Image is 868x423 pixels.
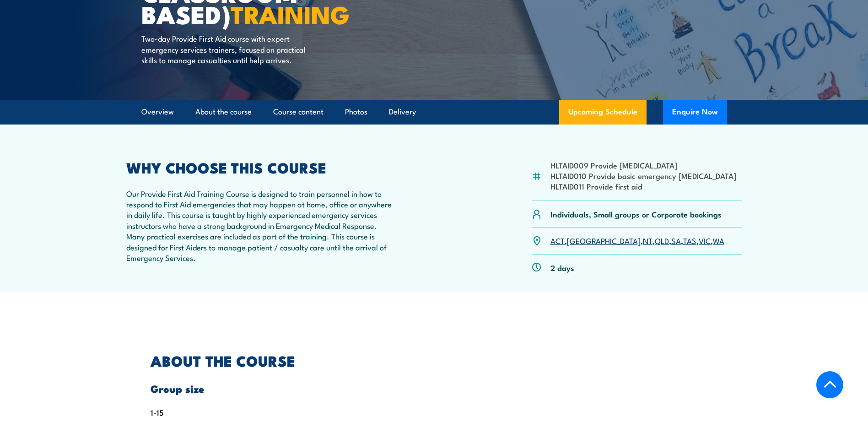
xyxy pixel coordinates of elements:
a: WA [713,235,724,246]
a: Photos [345,100,367,124]
a: VIC [699,235,711,246]
a: QLD [655,235,669,246]
a: Upcoming Schedule [559,100,647,125]
a: ACT [550,235,565,246]
a: Overview [141,100,174,124]
a: SA [671,235,681,246]
li: HLTAID010 Provide basic emergency [MEDICAL_DATA] [550,170,736,181]
a: TAS [683,235,696,246]
a: NT [643,235,652,246]
p: Our Provide First Aid Training Course is designed to train personnel in how to respond to First A... [126,188,394,263]
p: Two-day Provide First Aid course with expert emergency services trainers, focused on practical sk... [141,33,308,65]
p: , , , , , , , [550,235,724,246]
button: Enquire Now [663,100,727,125]
a: [GEOGRAPHIC_DATA] [567,235,641,246]
h2: ABOUT THE COURSE [151,354,392,367]
p: 2 days [550,262,574,273]
a: Course content [273,100,323,124]
a: About the course [195,100,252,124]
a: Delivery [389,100,416,124]
h2: WHY CHOOSE THIS COURSE [126,161,394,174]
li: HLTAID011 Provide first aid [550,181,736,191]
p: Individuals, Small groups or Corporate bookings [550,209,722,219]
h3: Group size [151,383,392,394]
li: HLTAID009 Provide [MEDICAL_DATA] [550,160,736,170]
